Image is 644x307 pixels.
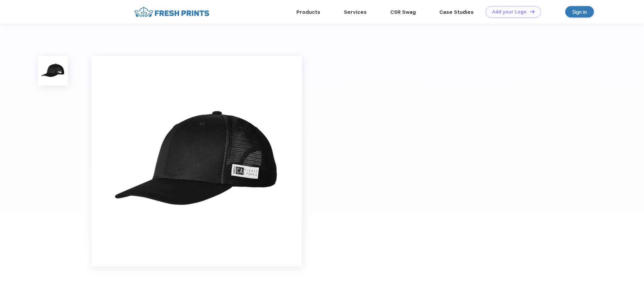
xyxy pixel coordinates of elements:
div: Add your Logo [492,9,527,15]
a: Sign in [565,6,594,18]
img: func=resize&h=640 [92,56,302,267]
a: Products [296,9,320,15]
div: Sign in [572,8,587,16]
img: fo%20logo%202.webp [132,6,211,18]
img: DT [530,10,535,13]
img: func=resize&h=100 [38,56,68,86]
